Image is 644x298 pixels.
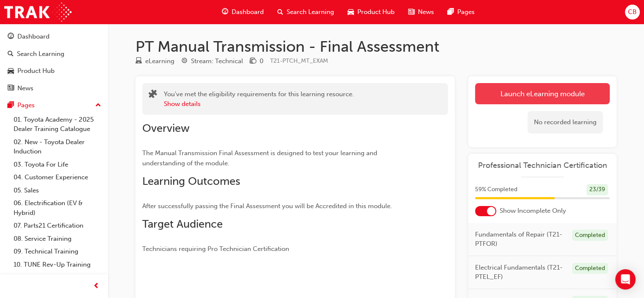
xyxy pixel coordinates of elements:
[572,263,608,274] div: Completed
[17,49,64,59] div: Search Learning
[142,122,190,135] span: Overview
[287,7,334,17] span: Search Learning
[164,89,354,109] div: You've met the eligibility requirements for this learning resource.
[17,84,33,93] div: News
[348,7,354,17] span: car-icon
[142,202,392,210] span: After successfully passing the Final Assessment you will be Accredited in this module.
[17,32,50,42] div: Dashboard
[528,111,603,134] div: No recorded learning
[142,149,379,167] span: The Manual Transmission Final Assessment is designed to test your learning and understanding of t...
[271,3,341,21] a: search-iconSearch Learning
[8,33,14,41] span: guage-icon
[625,5,640,19] button: CB
[408,7,415,17] span: news-icon
[10,171,105,184] a: 04. Customer Experience
[135,37,616,56] h1: PT Manual Transmission - Final Assessment
[93,281,100,292] span: prev-icon
[260,56,263,66] div: 0
[8,67,14,75] span: car-icon
[17,66,55,76] div: Product Hub
[3,46,105,62] a: Search Learning
[10,113,105,136] a: 01. Toyota Academy - 2025 Dealer Training Catalogue
[10,258,105,271] a: 10. TUNE Rev-Up Training
[418,7,434,17] span: News
[215,3,271,21] a: guage-iconDashboard
[8,50,14,58] span: search-icon
[457,7,475,17] span: Pages
[500,206,566,216] span: Show Incomplete Only
[145,56,174,66] div: eLearning
[10,219,105,232] a: 07. Parts21 Certification
[250,58,256,65] span: money-icon
[10,197,105,219] a: 06. Electrification (EV & Hybrid)
[475,263,565,282] span: Electrical Fundamentals (T21-PTEL_EF)
[142,245,289,253] span: Technicians requiring Pro Technician Certification
[95,100,101,111] span: up-icon
[3,27,105,97] button: DashboardSearch LearningProduct HubNews
[135,58,142,65] span: learningResourceType_ELEARNING-icon
[475,230,565,249] span: Fundamentals of Repair (T21-PTFOR)
[277,7,283,17] span: search-icon
[10,158,105,171] a: 03. Toyota For Life
[4,3,72,22] img: Trak
[3,97,105,113] button: Pages
[164,99,201,109] button: Show details
[475,185,517,195] span: 59 % Completed
[628,7,637,17] span: CB
[448,7,454,17] span: pages-icon
[191,56,243,66] div: Stream: Technical
[232,7,264,17] span: Dashboard
[475,83,610,104] a: Launch eLearning module
[357,7,395,17] span: Product Hub
[222,7,228,17] span: guage-icon
[341,3,401,21] a: car-iconProduct Hub
[270,57,328,64] span: Learning resource code
[181,56,243,67] div: Stream
[10,245,105,258] a: 09. Technical Training
[8,85,14,92] span: news-icon
[3,81,105,96] a: News
[181,58,188,65] span: target-icon
[3,63,105,79] a: Product Hub
[10,271,105,284] a: All Pages
[8,102,14,109] span: pages-icon
[586,184,608,195] div: 23 / 39
[10,184,105,197] a: 05. Sales
[10,232,105,245] a: 08. Service Training
[615,269,636,290] div: Open Intercom Messenger
[142,217,223,231] span: Target Audience
[441,3,481,21] a: pages-iconPages
[142,175,240,188] span: Learning Outcomes
[10,136,105,158] a: 02. New - Toyota Dealer Induction
[401,3,441,21] a: news-iconNews
[149,90,157,100] span: puzzle-icon
[250,56,263,67] div: Price
[135,56,174,67] div: Type
[3,29,105,45] a: Dashboard
[475,161,610,170] a: Professional Technician Certification
[17,100,35,110] div: Pages
[572,230,608,241] div: Completed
